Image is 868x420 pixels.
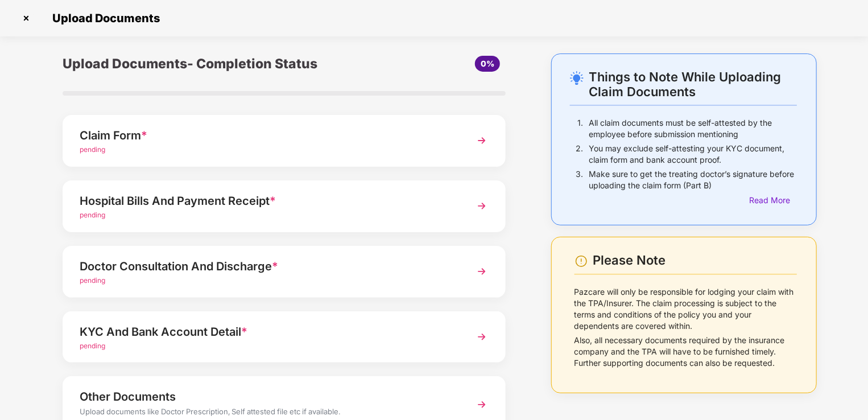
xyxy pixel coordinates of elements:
[750,194,797,207] div: Read More
[472,130,492,151] img: svg+xml;base64,PHN2ZyBpZD0iTmV4dCIgeG1sbnM9Imh0dHA6Ly93d3cudzMub3JnLzIwMDAvc3ZnIiB3aWR0aD0iMzYiIG...
[80,126,454,145] div: Claim Form
[80,388,454,406] div: Other Documents
[589,168,797,191] p: Make sure to get the treating doctor’s signature before uploading the claim form (Part B)
[472,196,492,216] img: svg+xml;base64,PHN2ZyBpZD0iTmV4dCIgeG1sbnM9Imh0dHA6Ly93d3cudzMub3JnLzIwMDAvc3ZnIiB3aWR0aD0iMzYiIG...
[570,71,584,85] img: svg+xml;base64,PHN2ZyB4bWxucz0iaHR0cDovL3d3dy53My5vcmcvMjAwMC9zdmciIHdpZHRoPSIyNC4wOTMiIGhlaWdodD...
[589,143,797,166] p: You may exclude self-attesting your KYC document, claim form and bank account proof.
[593,253,797,268] div: Please Note
[80,257,454,275] div: Doctor Consultation And Discharge
[481,59,494,68] span: 0%
[80,211,105,219] span: pending
[80,341,105,350] span: pending
[576,143,583,166] p: 2.
[577,117,583,140] p: 1.
[589,69,797,99] div: Things to Note While Uploading Claim Documents
[80,192,454,210] div: Hospital Bills And Payment Receipt
[63,53,358,74] div: Upload Documents- Completion Status
[80,323,454,341] div: KYC And Bank Account Detail
[472,394,492,415] img: svg+xml;base64,PHN2ZyBpZD0iTmV4dCIgeG1sbnM9Imh0dHA6Ly93d3cudzMub3JnLzIwMDAvc3ZnIiB3aWR0aD0iMzYiIG...
[589,117,797,140] p: All claim documents must be self-attested by the employee before submission mentioning
[472,261,492,282] img: svg+xml;base64,PHN2ZyBpZD0iTmV4dCIgeG1sbnM9Imh0dHA6Ly93d3cudzMub3JnLzIwMDAvc3ZnIiB3aWR0aD0iMzYiIG...
[574,254,588,268] img: svg+xml;base64,PHN2ZyBpZD0iV2FybmluZ18tXzI0eDI0IiBkYXRhLW5hbWU9Ildhcm5pbmcgLSAyNHgyNCIgeG1sbnM9Im...
[17,9,35,27] img: svg+xml;base64,PHN2ZyBpZD0iQ3Jvc3MtMzJ4MzIiIHhtbG5zPSJodHRwOi8vd3d3LnczLm9yZy8yMDAwL3N2ZyIgd2lkdG...
[41,11,166,25] span: Upload Documents
[80,276,105,285] span: pending
[574,286,797,332] p: Pazcare will only be responsible for lodging your claim with the TPA/Insurer. The claim processin...
[472,327,492,347] img: svg+xml;base64,PHN2ZyBpZD0iTmV4dCIgeG1sbnM9Imh0dHA6Ly93d3cudzMub3JnLzIwMDAvc3ZnIiB3aWR0aD0iMzYiIG...
[80,145,105,154] span: pending
[574,335,797,369] p: Also, all necessary documents required by the insurance company and the TPA will have to be furni...
[576,168,583,191] p: 3.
